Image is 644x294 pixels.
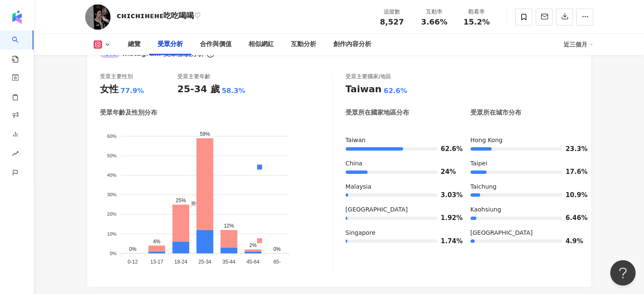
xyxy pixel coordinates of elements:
span: 4.9% [566,238,578,245]
div: ᴄʜɪᴄʜɪʜᴇʜᴇ吃吃喝喝♡ [117,10,201,21]
tspan: 0-12 [127,259,138,265]
tspan: 25-34 [198,259,211,265]
a: search [12,30,29,63]
div: Kaohsiung [470,206,578,214]
span: 1.74% [441,238,453,245]
tspan: 18-24 [174,259,187,265]
div: 受眾主要性別 [100,73,133,80]
div: 受眾主要國家/地區 [345,73,391,80]
tspan: 35-44 [222,259,235,265]
div: 受眾主要年齡 [177,73,210,80]
div: 追蹤數 [376,8,408,16]
div: Singapore [345,229,453,237]
div: Taichung [470,183,578,191]
div: 相似網紅 [249,39,274,49]
tspan: 30% [107,192,116,198]
div: 總覽 [128,39,141,49]
div: 受眾分析 [158,39,183,49]
div: Taiwan [345,136,453,145]
div: 觀看率 [461,8,493,16]
span: 17.6% [566,169,578,175]
span: rise [12,145,19,164]
span: 15.2% [463,18,489,26]
tspan: 45-64 [246,259,260,265]
span: 男性 [185,201,201,207]
span: 3.03% [441,192,453,198]
div: 合作與價值 [200,39,232,49]
div: Taipei [470,159,578,168]
div: 創作內容分析 [333,39,371,49]
div: 58.3% [222,86,246,96]
div: 近三個月 [564,38,593,51]
span: 3.66% [421,18,447,26]
div: Hong Kong [470,136,578,145]
div: 互動率 [418,8,451,16]
div: [GEOGRAPHIC_DATA] [345,206,453,214]
div: 女性 [100,83,119,96]
tspan: 20% [107,212,116,217]
div: 受眾所在國家地區分布 [345,108,409,117]
div: 受眾所在城市分布 [470,108,521,117]
div: 受眾年齡及性別分布 [100,108,157,117]
tspan: 50% [107,153,116,158]
div: 互動分析 [291,39,316,49]
span: 10.9% [566,192,578,198]
tspan: 40% [107,173,116,178]
tspan: 65- [273,259,280,265]
span: 6.46% [566,215,578,221]
tspan: 13-17 [150,259,163,265]
div: 25-34 歲 [177,83,220,96]
div: China [345,159,453,168]
img: logo icon [10,10,24,24]
span: 23.3% [566,146,578,152]
tspan: 0% [110,251,116,256]
tspan: 10% [107,231,116,236]
span: 1.92% [441,215,453,221]
span: 62.6% [441,146,453,152]
div: [GEOGRAPHIC_DATA] [470,229,578,237]
span: 24% [441,169,453,175]
div: Taiwan [345,83,381,96]
div: Malaysia [345,183,453,191]
div: 77.9% [121,86,144,96]
img: KOL Avatar [85,4,111,30]
tspan: 60% [107,134,116,139]
span: 8,527 [380,17,404,26]
iframe: Help Scout Beacon - Open [610,260,636,286]
div: 62.6% [384,86,407,96]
